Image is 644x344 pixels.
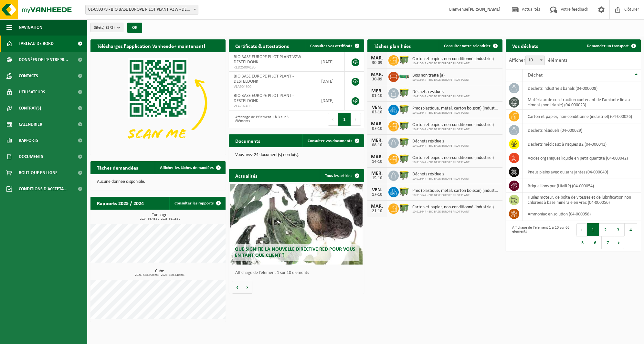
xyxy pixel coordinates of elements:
[412,161,494,164] span: 10-915647 - BIO BASE EUROPE PILOT PLANT
[371,77,384,82] div: 30-09
[399,54,410,65] img: WB-1100-HPE-GN-50
[526,56,544,65] span: 10
[94,217,226,221] span: 2024: 65,438 t - 2025: 61,168 t
[367,39,417,52] h2: Tâches planifiées
[399,186,410,197] img: WB-1100-HPE-GN-50
[412,128,494,131] span: 10-915647 - BIO BASE EUROPE PILOT PLANT
[523,95,641,109] td: matériaux de construction contenant de l'amiante lié au ciment (non friable) (04-000023)
[19,19,42,36] span: Navigation
[412,111,499,115] span: 10-915647 - BIO BASE EUROPE PILOT PLANT
[399,73,410,79] img: HK-XC-15-GN-00
[316,72,345,91] td: [DATE]
[235,153,357,157] p: Vous avez 24 document(s) non lu(s).
[328,113,338,126] button: Previous
[232,281,242,294] button: Vorige
[412,122,494,128] span: Carton et papier, non-conditionné (industriel)
[412,188,499,193] span: Pmc (plastique, métal, carton boisson) (industriel)
[412,78,470,82] span: 10-915647 - BIO BASE EUROPE PILOT PLANT
[229,39,295,52] h2: Certificats & attestations
[371,193,384,197] div: 17-10
[19,52,68,68] span: Données de l'entrepr...
[412,89,470,95] span: Déchets résiduels
[310,44,352,48] span: Consulter vos certificats
[523,137,641,151] td: déchets médicaux à risques B2 (04-000041)
[523,207,641,221] td: Ammoniac en solution (04-000058)
[523,179,641,193] td: briquaillons pur (HMRP) (04-000054)
[371,127,384,131] div: 07-10
[371,89,384,94] div: MER.
[576,223,587,236] button: Previous
[509,223,570,250] div: Affichage de l'élément 1 à 10 sur 66 éléments
[94,23,115,33] span: Site(s)
[230,184,363,265] a: Que signifie la nouvelle directive RED pour vous en tant que client ?
[106,26,115,30] count: (2/2)
[412,210,494,214] span: 10-915647 - BIO BASE EUROPE PILOT PLANT
[506,39,544,52] h2: Vos déchets
[589,236,602,249] button: 6
[412,95,470,99] span: 10-915647 - BIO BASE EUROPE PILOT PLANT
[234,93,294,103] span: BIO BASE EUROPE PILOT PLANT - DESTELDONK
[351,113,361,126] button: Next
[316,91,345,110] td: [DATE]
[232,112,293,126] div: Affichage de l'élément 1 à 3 sur 3 éléments
[308,139,352,143] span: Consulter vos documents
[90,39,212,52] h2: Téléchargez l'application Vanheede+ maintenant!
[412,57,494,62] span: Carton et papier, non-conditionné (industriel)
[94,269,226,277] h3: Cube
[371,121,384,127] div: MAR.
[371,72,384,77] div: MAR.
[412,205,494,210] span: Carton et papier, non-conditionné (industriel)
[90,23,123,32] button: Site(s)(2/2)
[234,55,303,65] span: BIO BASE EUROPE PILOT PLANT VZW - DESTELDONK
[523,193,641,207] td: huiles moteur, de boîte de vitesses et de lubrification non chlorées à base minérale en vrac (04-...
[234,74,294,84] span: BIO BASE EUROPE PILOT PLANT - DESTELDONK
[399,170,410,181] img: WB-1100-HPE-GN-50
[444,44,491,48] span: Consulter votre calendrier
[371,204,384,209] div: MAR.
[90,161,144,174] h2: Tâches demandées
[19,100,41,116] span: Contrat(s)
[412,172,470,177] span: Déchets résiduels
[235,271,361,275] p: Affichage de l'élément 1 sur 10 éléments
[229,169,264,182] h2: Actualités
[371,105,384,110] div: VEN.
[3,330,108,344] iframe: chat widget
[19,68,38,84] span: Contacts
[399,153,410,164] img: WB-1100-HPE-GN-50
[371,176,384,181] div: 15-10
[525,56,545,65] span: 10
[412,155,494,161] span: Carton et papier, non-conditionné (industriel)
[371,160,384,164] div: 14-10
[86,5,198,14] span: 01-099379 - BIO BASE EUROPE PILOT PLANT VZW - DESTELDONK
[523,151,641,165] td: acides organiques liquide en petit quantité (04-000042)
[412,106,499,111] span: Pmc (plastique, métal, carton boisson) (industriel)
[155,161,225,174] a: Afficher les tâches demandées
[19,181,68,197] span: Conditions d'accepta...
[229,134,267,147] h2: Documents
[599,223,612,236] button: 2
[19,84,45,100] span: Utilisateurs
[399,87,410,98] img: WB-1100-HPE-GN-50
[412,73,470,78] span: Bois non traité (a)
[19,165,58,181] span: Boutique en ligne
[19,149,43,165] span: Documents
[305,39,364,52] a: Consulter vos certificats
[587,223,599,236] button: 1
[399,137,410,148] img: WB-1100-HPE-GN-50
[587,44,629,48] span: Demander un transport
[602,236,614,249] button: 7
[234,84,311,89] span: VLA904600
[371,171,384,176] div: MER.
[19,132,38,149] span: Rapports
[19,116,42,132] span: Calendrier
[90,52,226,154] img: Download de VHEPlus App
[127,23,142,33] button: OK
[371,94,384,98] div: 01-10
[94,213,226,221] h3: Tonnage
[523,81,641,95] td: déchets industriels banals (04-000008)
[160,166,214,170] span: Afficher les tâches demandées
[582,39,640,52] a: Demander un transport
[399,104,410,115] img: WB-1100-HPE-GN-50
[242,281,252,294] button: Volgende
[94,274,226,277] span: 2024: 538,900 m3 - 2025: 360,640 m3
